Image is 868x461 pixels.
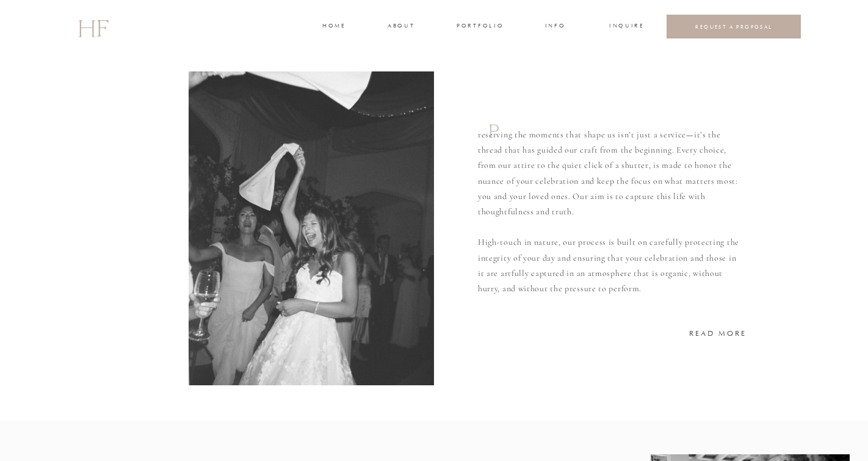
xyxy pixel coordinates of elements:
[676,23,792,30] a: REQUEST A PROPOSAL
[78,9,108,45] a: HF
[609,21,642,32] a: INQUIRE
[544,21,566,32] a: INFO
[457,21,502,32] a: portfolio
[689,327,747,338] a: READ MORE
[478,127,743,296] p: reserving the moments that shape us isn’t just a service—it’s the thread that has guided our craf...
[488,119,506,152] h1: P
[322,21,345,32] a: home
[388,21,413,32] a: about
